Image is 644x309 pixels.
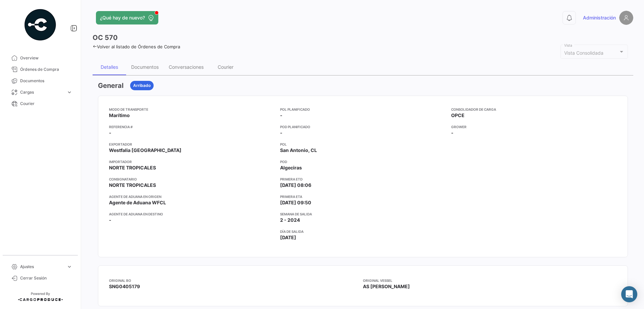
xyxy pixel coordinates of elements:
[280,229,446,234] app-card-info-title: Día de Salida
[363,278,617,283] app-card-info-title: Original Vessel
[20,264,64,270] span: Ajustes
[280,112,282,119] span: -
[363,284,410,289] span: AS [PERSON_NAME]
[20,55,72,61] span: Overview
[280,130,282,136] span: -
[5,64,75,75] a: Órdenes de Compra
[280,217,300,223] span: 2 - 2024
[96,11,158,24] button: ¿Qué hay de nuevo?
[621,286,637,302] div: Abrir Intercom Messenger
[5,75,75,87] a: Documentos
[109,147,181,154] span: Westfalia [GEOGRAPHIC_DATA]
[109,284,140,289] span: SNG0405179
[280,194,446,199] app-card-info-title: Primera ETA
[20,89,64,95] span: Cargas
[133,83,151,89] span: Arribado
[109,217,111,223] span: -
[20,275,72,281] span: Cerrar Sesión
[100,14,145,21] span: ¿Qué hay de nuevo?
[280,176,446,182] app-card-info-title: Primera ETD
[109,142,275,147] app-card-info-title: Exportador
[98,81,123,90] h3: General
[109,130,111,136] span: -
[280,159,446,164] app-card-info-title: POD
[280,199,311,206] span: [DATE] 09:50
[451,130,453,136] span: -
[66,264,72,270] span: expand_more
[109,278,363,283] app-card-info-title: Original BO
[218,64,233,70] div: Courier
[109,164,156,171] span: NORTE TROPICALES
[109,182,156,189] span: NORTE TROPICALES
[451,107,617,112] app-card-info-title: Consolidador de Carga
[131,64,159,70] div: Documentos
[20,101,72,107] span: Courier
[5,52,75,64] a: Overview
[280,124,446,130] app-card-info-title: POD Planificado
[619,11,633,25] img: placeholder-user.png
[280,147,317,154] span: San Antonio, CL
[20,78,72,84] span: Documentos
[93,33,118,42] h3: OC 570
[109,159,275,164] app-card-info-title: Importador
[583,14,616,21] span: Administración
[280,211,446,217] app-card-info-title: Semana de Salida
[20,66,72,72] span: Órdenes de Compra
[280,234,296,241] span: [DATE]
[109,124,275,130] app-card-info-title: Referencia #
[66,89,72,95] span: expand_more
[109,176,275,182] app-card-info-title: Consignatario
[451,112,465,119] span: OPCE
[23,8,57,42] img: powered-by.png
[169,64,204,70] div: Conversaciones
[109,194,275,199] app-card-info-title: Agente de Aduana en Origen
[280,182,311,189] span: [DATE] 08:06
[280,164,302,171] span: Algeciras
[109,112,130,119] span: Marítimo
[101,64,118,70] div: Detalles
[280,107,446,112] app-card-info-title: POL Planificado
[109,199,166,206] span: Agente de Aduana WFCL
[564,50,603,56] mat-select-trigger: Vista Consolidada
[451,124,617,130] app-card-info-title: Grower
[5,98,75,109] a: Courier
[280,142,446,147] app-card-info-title: POL
[109,107,275,112] app-card-info-title: Modo de Transporte
[109,211,275,217] app-card-info-title: Agente de Aduana en Destino
[93,44,180,49] a: Volver al listado de Órdenes de Compra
